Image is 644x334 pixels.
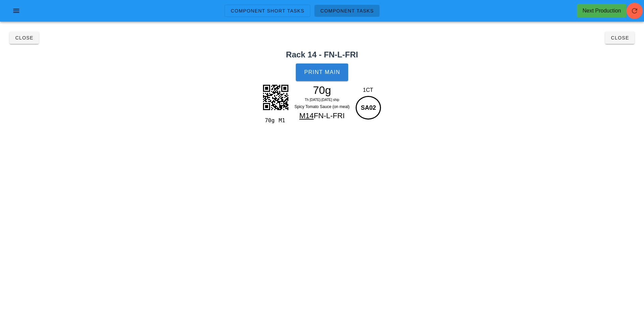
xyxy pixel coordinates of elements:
[314,111,345,120] span: FN-L-FRI
[230,8,304,14] span: Component Short Tasks
[276,116,290,125] div: M1
[4,49,640,61] h2: Rack 14 - FN-L-FRI
[314,5,380,17] a: Component Tasks
[582,7,621,15] div: Next Production
[293,85,352,95] div: 70g
[259,80,292,114] img: knvBxFaKSoIJESCA2JE7ih2Q8kdlSBt3nd3JQYkOavVNdagzqXo79qGSRgxKbEPJAqXUPIQDHpodACOnhtrYqhKxB23McQnq4...
[293,103,352,110] div: Spicy Tomato Sauce (on meal)
[356,96,381,120] div: SA02
[305,98,339,102] span: Th [DATE]-[DATE] ship
[320,8,374,14] span: Component Tasks
[262,116,276,125] div: 70g
[605,32,635,44] button: Close
[611,35,629,41] span: Close
[224,5,310,17] a: Component Short Tasks
[304,69,340,75] span: Print Main
[354,86,382,94] div: 1CT
[299,111,314,120] span: M14
[296,63,348,81] button: Print Main
[9,32,39,44] button: Close
[15,35,33,41] span: Close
